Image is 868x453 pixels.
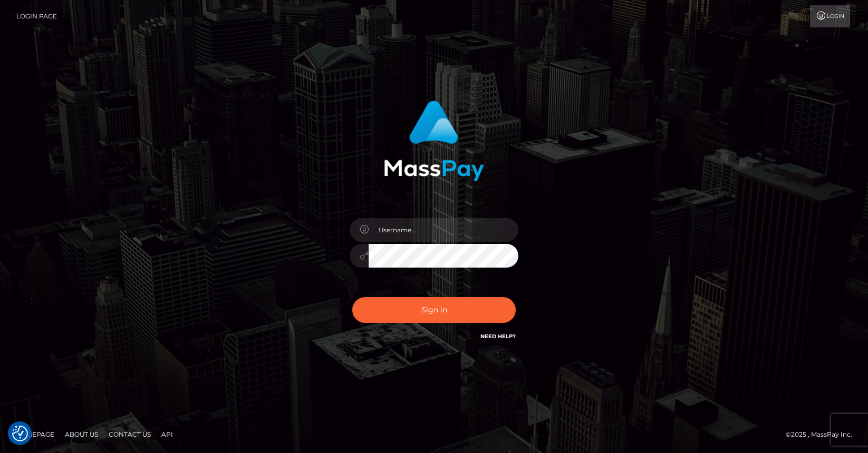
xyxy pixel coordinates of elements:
a: API [157,426,177,442]
a: Login [810,5,850,27]
a: Contact Us [104,426,155,442]
div: © 2025 , MassPay Inc. [786,429,860,440]
button: Consent Preferences [12,426,28,441]
a: About Us [61,426,102,442]
img: MassPay Login [384,101,484,181]
input: Username... [369,218,518,242]
a: Homepage [12,426,59,442]
img: Revisit consent button [12,426,28,441]
a: Login Page [16,5,57,27]
a: Need Help? [480,333,516,340]
button: Sign in [352,297,516,323]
